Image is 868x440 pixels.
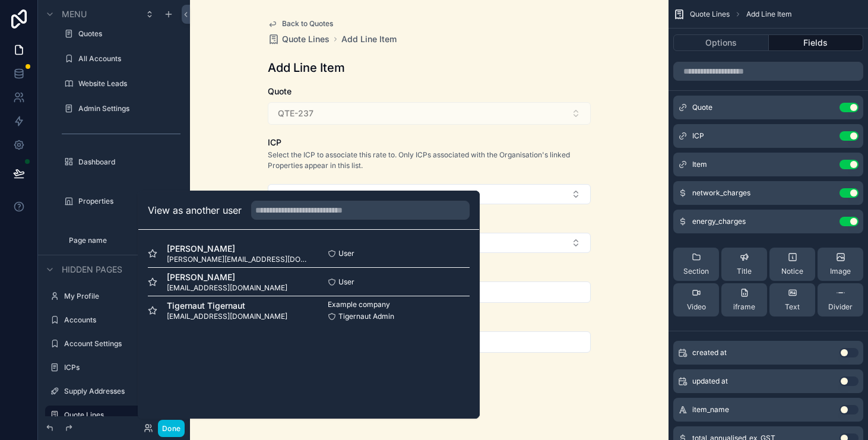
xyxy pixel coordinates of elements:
[673,34,769,51] button: Options
[769,34,864,51] button: Fields
[167,312,287,321] span: [EMAIL_ADDRESS][DOMAIN_NAME]
[338,277,354,287] span: User
[268,33,330,45] a: Quote Lines
[64,363,176,372] label: ICPs
[268,59,345,76] h1: Add Line Item
[818,283,863,316] button: Divider
[167,271,287,283] span: [PERSON_NAME]
[167,255,309,264] span: [PERSON_NAME][EMAIL_ADDRESS][DOMAIN_NAME]
[830,267,851,276] span: Image
[69,236,176,245] label: Page name
[78,197,176,206] label: Properties
[78,104,176,113] label: Admin Settings
[158,420,185,437] button: Done
[692,405,729,414] span: item_name
[338,312,394,321] span: Tigernaut Admin
[769,283,815,316] button: Text
[690,10,730,19] span: Quote Lines
[268,86,292,96] span: Quote
[78,79,176,88] label: Website Leads
[692,188,750,198] span: network_charges
[62,264,122,276] span: Hidden pages
[64,339,176,349] label: Account Settings
[338,249,354,258] span: User
[328,300,394,309] span: Example company
[167,243,309,255] span: [PERSON_NAME]
[282,33,330,45] span: Quote Lines
[341,33,397,45] a: Add Line Item
[769,248,815,281] button: Notice
[785,302,800,312] span: Text
[62,8,87,20] span: Menu
[692,348,727,357] span: created at
[64,292,176,301] label: My Profile
[268,150,591,171] p: Select the ICP to associate this rate to. Only ICPs associated with the Organisation's linked Pro...
[673,248,719,281] button: Section
[746,10,792,19] span: Add Line Item
[64,387,176,396] label: Supply Addresses
[721,283,767,316] button: iframe
[692,376,728,386] span: updated at
[781,267,803,276] span: Notice
[737,267,752,276] span: Title
[673,283,719,316] button: Video
[268,19,333,29] a: Back to Quotes
[818,248,863,281] button: Image
[721,248,767,281] button: Title
[683,267,709,276] span: Section
[828,302,853,312] span: Divider
[282,19,333,29] span: Back to Quotes
[692,217,746,226] span: energy_charges
[64,315,176,325] label: Accounts
[167,283,287,293] span: [EMAIL_ADDRESS][DOMAIN_NAME]
[268,137,281,147] span: ICP
[268,184,591,204] button: Select Button
[78,157,176,167] label: Dashboard
[733,302,755,312] span: iframe
[167,300,287,312] span: Tigernaut Tigernaut
[148,203,242,217] h2: View as another user
[687,302,706,312] span: Video
[78,54,176,64] label: All Accounts
[78,29,176,39] label: Quotes
[64,410,176,420] label: Quote Lines
[692,160,707,169] span: Item
[692,131,704,141] span: ICP
[692,103,712,112] span: Quote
